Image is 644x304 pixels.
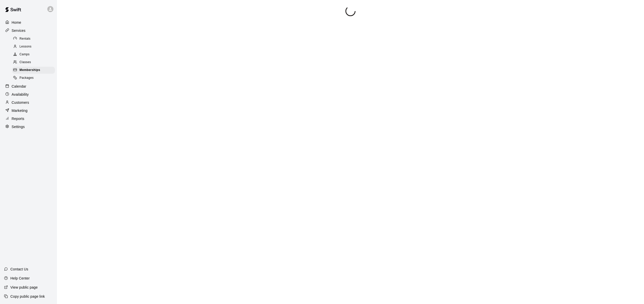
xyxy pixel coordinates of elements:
p: View public page [10,285,38,290]
a: Lessons [12,43,57,50]
a: Calendar [4,83,53,90]
span: Packages [19,75,34,81]
a: Availability [4,91,53,98]
div: Classes [12,59,55,66]
a: Camps [12,51,57,59]
span: Camps [19,52,30,57]
a: Settings [4,123,53,131]
a: Rentals [12,35,57,43]
span: Lessons [19,44,32,49]
div: Memberships [12,67,55,74]
a: Customers [4,99,53,106]
p: Copy public page link [10,294,45,299]
div: Rentals [12,35,55,42]
p: Customers [12,100,29,105]
p: Contact Us [10,267,28,272]
p: Home [12,20,21,25]
p: Marketing [12,108,28,113]
a: Classes [12,59,57,66]
a: Marketing [4,107,53,114]
span: Classes [19,60,31,65]
p: Availability [12,92,29,97]
div: Lessons [12,43,55,50]
a: Services [4,27,53,34]
p: Calendar [12,84,26,89]
p: Services [12,28,26,33]
p: Help Center [10,276,30,281]
div: Camps [12,51,55,58]
a: Memberships [12,66,57,74]
span: Memberships [19,68,40,73]
p: Reports [12,116,24,121]
a: Home [4,19,53,26]
p: Settings [12,124,25,129]
a: Packages [12,74,57,82]
a: Reports [4,115,53,122]
span: Rentals [19,36,31,41]
div: Packages [12,74,55,82]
